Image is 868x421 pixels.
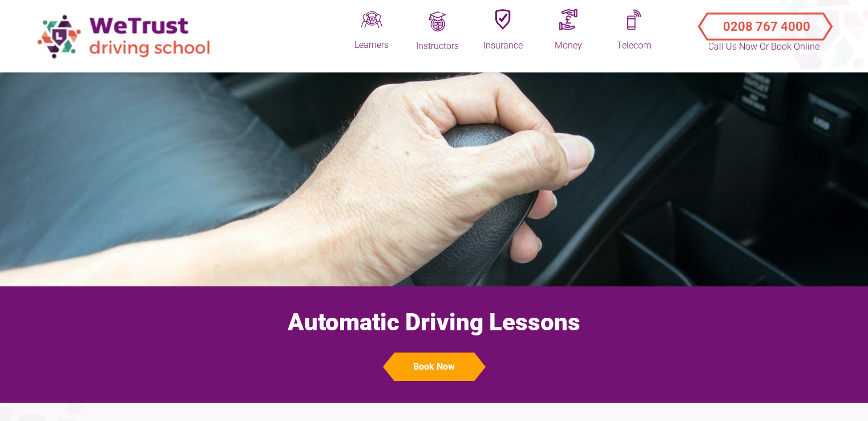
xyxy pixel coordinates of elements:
img: wetrust-ds-logo.png [29,6,223,66]
img: Driveq.png [361,9,382,30]
div: Insurance [474,39,531,52]
button: Book Now [394,353,474,381]
a: Call Us Now or Book Online 0208 767 4000 [688,3,839,43]
a: Book Now [11,353,857,381]
img: Insuranceq.png [495,9,511,30]
h1: Automatic Driving Lessons [11,308,857,337]
img: Mobileq.png [627,9,642,30]
img: Trainingq.png [427,11,447,31]
p: Call Us Now or Book Online [707,40,821,54]
div: Money [540,39,597,52]
img: Moneyq.png [559,9,578,30]
button: Call Us Now or Book Online [703,10,825,33]
div: Learners [343,39,400,51]
div: Instructors [409,40,466,52]
div: Telecom [605,39,663,52]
